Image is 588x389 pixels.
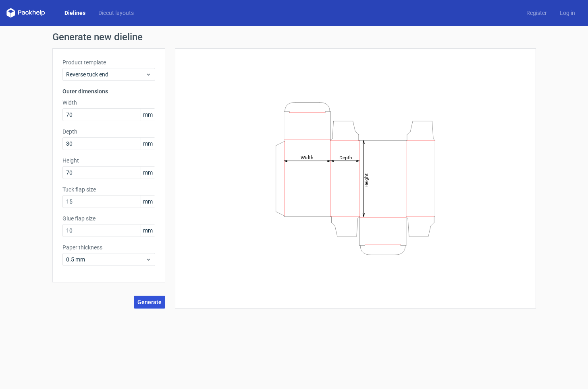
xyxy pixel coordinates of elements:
[62,128,155,136] label: Depth
[62,58,155,66] label: Product template
[553,9,582,17] a: Log in
[300,154,313,160] tspan: Width
[62,185,155,193] label: Tuck flap size
[92,9,140,17] a: Diecut layouts
[58,9,92,17] a: Dielines
[141,196,155,208] span: mm
[363,173,369,187] tspan: Height
[141,167,155,179] span: mm
[66,255,145,263] span: 0.5 mm
[62,99,155,107] label: Width
[134,296,165,309] button: Generate
[141,138,155,150] span: mm
[141,109,155,121] span: mm
[66,70,145,78] span: Reverse tuck end
[520,9,553,17] a: Register
[62,214,155,222] label: Glue flap size
[62,156,155,165] label: Height
[52,32,536,42] h1: Generate new dieline
[141,224,155,237] span: mm
[339,154,352,160] tspan: Depth
[137,299,162,305] span: Generate
[62,243,155,251] label: Paper thickness
[62,87,155,95] h3: Outer dimensions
